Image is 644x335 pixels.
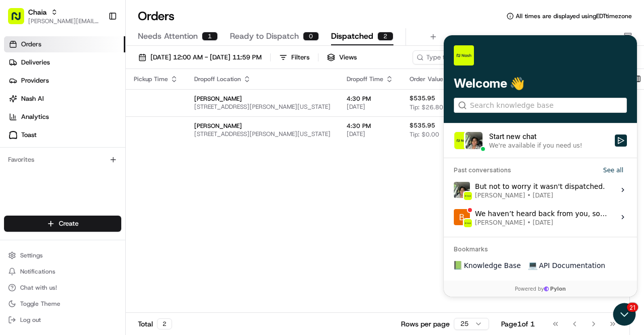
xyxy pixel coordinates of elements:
span: All times are displayed using EDT timezone [516,12,632,20]
div: Favorites [4,152,121,168]
div: 2 [157,318,172,329]
span: Chat with us! [20,284,57,292]
span: Providers [21,76,49,85]
span: Dispatched [331,30,373,42]
span: Tip: $26.80 [410,103,443,111]
span: Ready to Dispatch [230,30,299,42]
h1: Orders [138,8,175,24]
a: Toast [4,127,125,143]
span: Views [339,53,357,62]
span: $535.95 [410,94,435,102]
span: [PERSON_NAME] [194,122,331,130]
span: [DATE] [347,103,393,111]
img: Toast logo [9,131,17,139]
span: Orders [21,40,41,49]
div: Pickup Time [134,75,178,83]
button: [PERSON_NAME][EMAIL_ADDRESS][DOMAIN_NAME] [28,17,100,25]
span: Toast [21,130,37,140]
button: Chaia[PERSON_NAME][EMAIL_ADDRESS][DOMAIN_NAME] [4,4,104,28]
button: Settings [4,248,121,262]
div: Dropoff Time [347,75,393,83]
span: 4:30 PM [347,122,393,130]
span: Deliveries [21,58,50,67]
button: Create [4,216,121,232]
button: [DATE] 12:00 AM - [DATE] 11:59 PM [134,50,266,64]
a: Deliveries [4,54,125,71]
span: [STREET_ADDRESS][PERSON_NAME][US_STATE] [194,103,331,111]
span: Needs Attention [138,30,198,42]
span: Toggle Theme [20,300,60,308]
button: Log out [4,313,121,327]
a: Providers [4,73,125,89]
span: [DATE] [347,130,393,138]
a: Orders [4,36,125,52]
button: Notifications [4,264,121,279]
button: Views [323,50,361,64]
div: Order Value [410,75,453,83]
span: [PERSON_NAME] [194,95,331,103]
button: Chat with us! [4,281,121,295]
span: Create [59,219,78,228]
div: 0 [303,32,319,41]
p: Rows per page [401,319,450,329]
div: Total [138,318,172,329]
span: Tip: $0.00 [410,130,439,139]
div: 1 [202,32,218,41]
span: [DATE] 12:00 AM - [DATE] 11:59 PM [150,53,262,62]
span: Log out [20,316,41,324]
span: [STREET_ADDRESS][PERSON_NAME][US_STATE] [194,130,331,138]
iframe: Customer support window [444,35,637,297]
input: Type to search [413,50,503,64]
div: 2 [377,32,393,41]
span: $535.95 [410,121,435,129]
div: Filters [291,53,309,62]
span: Nash AI [21,94,44,103]
span: Settings [20,251,43,259]
button: Filters [275,50,314,64]
span: 4:30 PM [347,95,393,103]
div: Page 1 of 1 [501,319,535,329]
a: Nash AI [4,91,125,107]
button: Chaia [28,7,47,17]
button: Toggle Theme [4,297,121,311]
a: Analytics [4,109,125,125]
span: Notifications [20,267,55,276]
div: Dropoff Location [194,75,331,83]
span: Analytics [21,112,49,121]
iframe: Open customer support [612,302,639,329]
